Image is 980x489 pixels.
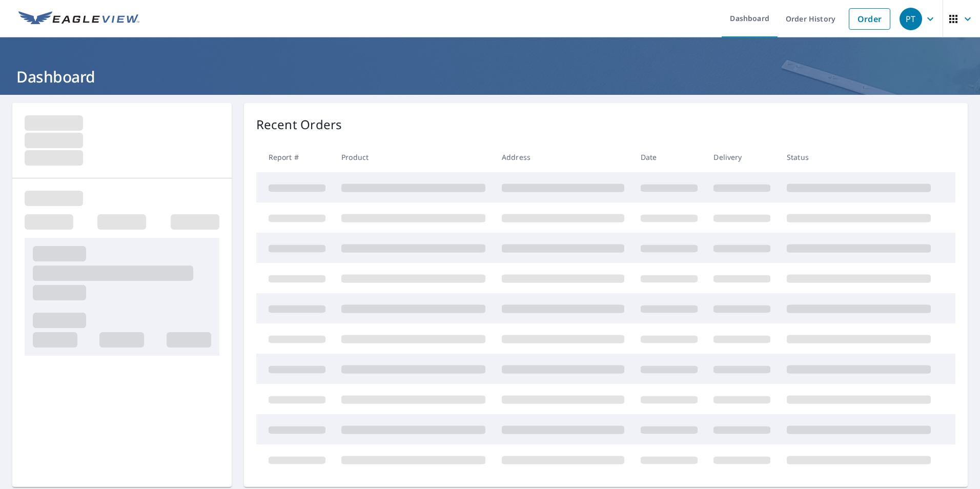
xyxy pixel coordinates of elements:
a: Order [849,8,890,30]
div: PT [900,8,922,30]
h1: Dashboard [12,66,968,87]
th: Date [632,142,706,172]
th: Address [494,142,632,172]
th: Report # [256,142,334,172]
th: Status [779,142,939,172]
p: Recent Orders [256,115,342,134]
th: Product [333,142,494,172]
img: EV Logo [18,11,139,27]
th: Delivery [705,142,779,172]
